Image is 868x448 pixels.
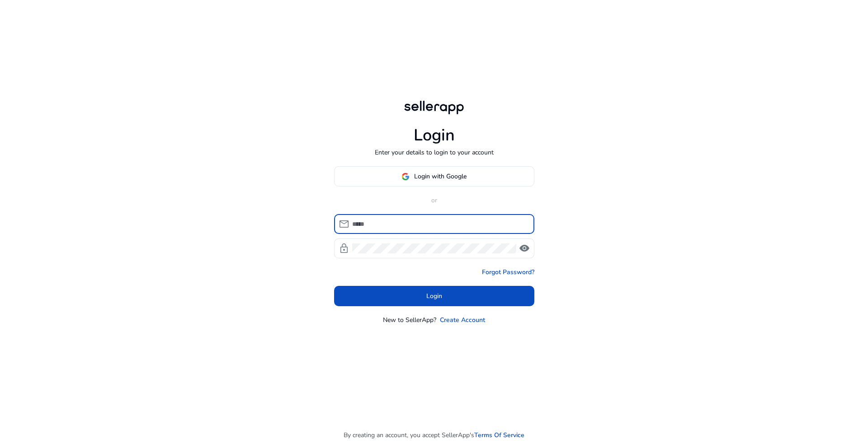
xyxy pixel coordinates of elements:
a: Forgot Password? [482,267,534,277]
a: Create Account [440,315,485,325]
p: New to SellerApp? [383,315,436,325]
span: visibility [519,243,530,254]
span: mail [339,219,349,229]
p: or [334,196,534,205]
img: google-logo.svg [401,173,410,181]
span: Login with Google [414,172,467,181]
a: Terms Of Service [474,430,524,440]
p: Enter your details to login to your account [375,148,494,157]
button: Login [334,286,534,306]
span: Login [426,291,442,301]
h1: Login [414,126,455,145]
button: Login with Google [334,166,534,187]
span: lock [339,243,349,254]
